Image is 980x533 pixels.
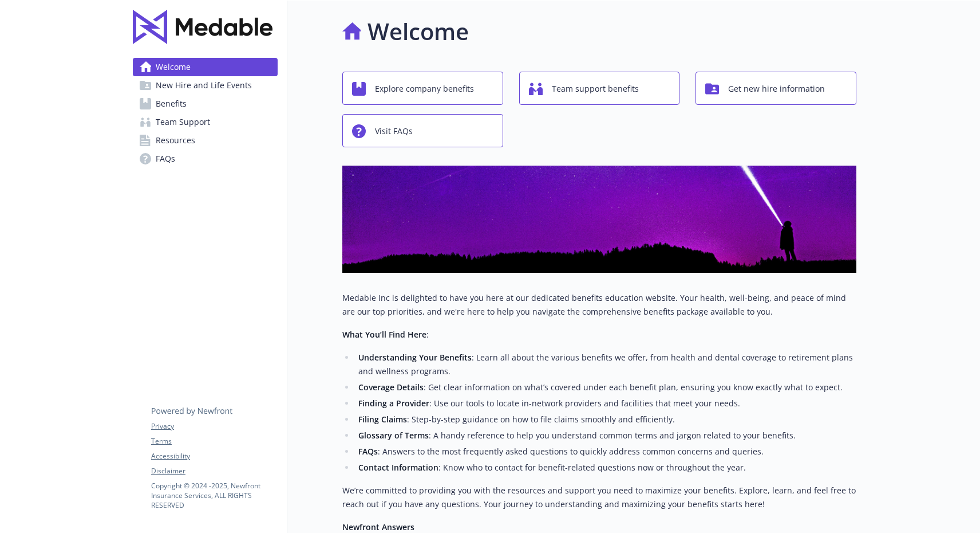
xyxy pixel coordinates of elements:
[342,328,856,342] p: :
[355,351,856,378] li: : Learn all about the various benefits we offer, from health and dental coverage to retirement pl...
[367,14,469,49] h1: Welcome
[342,291,856,319] p: Medable Inc is delighted to have you here at our dedicated benefits education website. Your healt...
[342,72,503,105] button: Explore company benefits
[342,166,856,273] img: overview page banner
[519,72,680,105] button: Team support benefits
[342,114,503,147] button: Visit FAQs
[133,95,278,113] a: Benefits
[358,446,378,457] strong: FAQs
[151,421,277,432] a: Privacy
[133,76,278,95] a: New Hire and Life Events
[355,413,856,426] li: : Step-by-step guidance on how to file claims smoothly and efficiently.
[151,451,277,461] a: Accessibility
[355,397,856,410] li: : Use our tools to locate in-network providers and facilities that meet your needs.
[358,382,424,393] strong: Coverage Details
[358,414,407,425] strong: Filing Claims
[358,352,472,363] strong: Understanding Your Benefits
[552,78,639,100] span: Team support benefits
[156,58,191,76] span: Welcome
[156,113,210,131] span: Team Support
[133,58,278,76] a: Welcome
[358,430,429,441] strong: Glossary of Terms
[133,150,278,168] a: FAQs
[375,78,474,100] span: Explore company benefits
[355,445,856,458] li: : Answers to the most frequently asked questions to quickly address common concerns and queries.
[151,481,277,510] p: Copyright © 2024 - 2025 , Newfront Insurance Services, ALL RIGHTS RESERVED
[342,522,414,532] strong: Newfront Answers
[133,131,278,150] a: Resources
[355,429,856,442] li: : A handy reference to help you understand common terms and jargon related to your benefits.
[151,436,277,446] a: Terms
[156,150,175,168] span: FAQs
[355,381,856,394] li: : Get clear information on what’s covered under each benefit plan, ensuring you know exactly what...
[728,78,825,100] span: Get new hire information
[342,329,426,340] strong: What You’ll Find Here
[133,113,278,131] a: Team Support
[156,95,187,113] span: Benefits
[358,398,429,409] strong: Finding a Provider
[151,466,277,476] a: Disclaimer
[342,484,856,511] p: We’re committed to providing you with the resources and support you need to maximize your benefit...
[696,72,856,105] button: Get new hire information
[358,462,438,473] strong: Contact Information
[355,461,856,475] li: : Know who to contact for benefit-related questions now or throughout the year.
[156,131,195,150] span: Resources
[375,120,413,142] span: Visit FAQs
[156,76,252,95] span: New Hire and Life Events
